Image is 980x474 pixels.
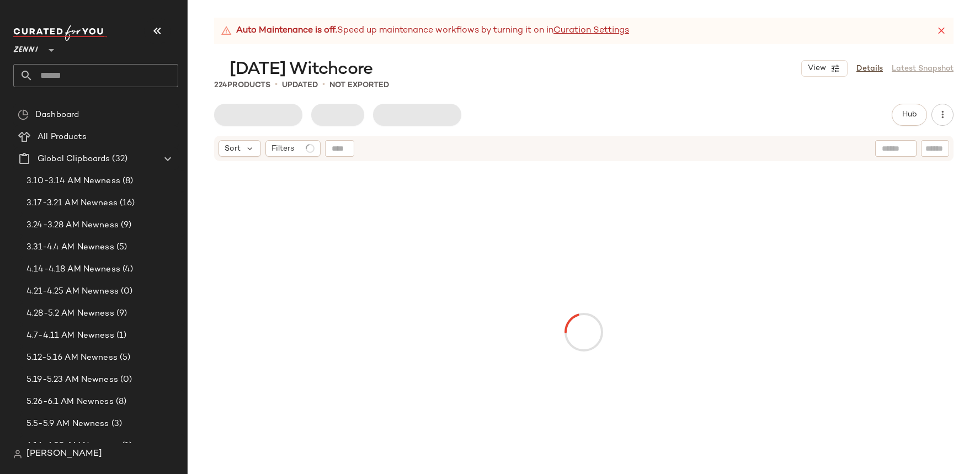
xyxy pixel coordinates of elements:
span: 5.12-5.16 AM Newness [26,351,118,364]
span: 5.26-6.1 AM Newness [26,396,114,408]
span: 4.28-5.2 AM Newness [26,307,114,320]
button: View [801,60,848,77]
span: 3.24-3.28 AM Newness [26,219,119,232]
span: (5) [118,351,130,364]
span: (32) [110,153,127,166]
span: 5.5-5.9 AM Newness [26,418,109,430]
span: (9) [119,219,131,232]
span: (8) [120,175,133,188]
strong: Auto Maintenance is off. [236,24,337,38]
p: Not Exported [329,79,389,91]
span: 3.17-3.21 AM Newness [26,197,118,210]
div: Speed up maintenance workflows by turning it on in [221,24,629,38]
span: (5) [114,241,127,254]
a: Curation Settings [553,24,629,38]
span: 4.7-4.11 AM Newness [26,329,114,342]
span: Hub [902,110,917,119]
span: Dashboard [35,109,79,121]
span: • [322,78,325,92]
span: (0) [118,374,132,386]
span: (4) [120,263,133,276]
p: updated [282,79,318,91]
span: • [275,78,278,92]
div: Products [214,79,270,91]
span: (16) [118,197,135,210]
span: Global Clipboards [38,153,110,166]
span: View [807,64,826,73]
span: 3.10-3.14 AM Newness [26,175,120,188]
img: cfy_white_logo.C9jOOHJF.svg [13,25,107,41]
span: (1) [120,440,132,452]
span: Filters [271,143,294,155]
span: Zenni [13,38,38,57]
img: svg%3e [18,109,29,120]
span: 3.31-4.4 AM Newness [26,241,114,254]
span: 6.16-6.20 AM Newness [26,440,120,452]
span: (9) [114,307,127,320]
span: [PERSON_NAME] [26,448,102,461]
img: svg%3e [13,450,22,459]
span: 5.19-5.23 AM Newness [26,374,118,386]
span: All Products [38,131,87,143]
a: Details [856,63,883,74]
span: (8) [114,396,126,408]
span: 4.14-4.18 AM Newness [26,263,120,276]
span: Sort [225,143,241,155]
span: (0) [119,285,132,298]
span: [DATE] Witchcore [230,58,372,81]
span: 4.21-4.25 AM Newness [26,285,119,298]
span: (1) [114,329,126,342]
span: 224 [214,81,227,89]
button: Hub [892,104,927,126]
span: (3) [109,418,122,430]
